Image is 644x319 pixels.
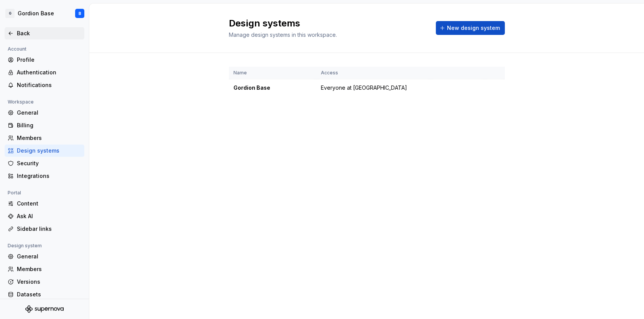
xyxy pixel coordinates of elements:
div: Versions [17,278,81,286]
a: Design systems [5,145,84,157]
div: Members [17,265,81,273]
span: Manage design systems in this workspace. [229,31,337,38]
div: Ask AI [17,212,81,220]
div: General [17,109,81,117]
div: Notifications [17,81,81,89]
div: Security [17,159,81,167]
div: Portal [5,188,24,197]
div: Design system [5,241,45,250]
div: Profile [17,56,81,64]
div: Members [17,134,81,142]
div: Content [17,200,81,207]
a: Back [5,27,84,39]
a: Ask AI [5,210,84,222]
a: Members [5,263,84,275]
a: Content [5,197,84,210]
div: Authentication [17,69,81,76]
div: Workspace [5,97,37,107]
div: Back [17,30,81,37]
a: General [5,107,84,119]
a: Sidebar links [5,223,84,235]
a: Billing [5,119,84,132]
div: Sidebar links [17,225,81,233]
a: Integrations [5,170,84,182]
div: Gordion Base [233,84,312,92]
th: Name [229,67,316,79]
div: Datasets [17,291,81,298]
div: General [17,253,81,260]
div: B [79,10,81,16]
h2: Design systems [229,17,427,30]
div: G [5,9,15,18]
a: Notifications [5,79,84,91]
button: GGordion BaseB [2,5,87,22]
th: Access [316,67,430,79]
a: Versions [5,276,84,288]
div: Account [5,44,30,54]
div: Design systems [17,147,81,155]
a: Members [5,132,84,144]
div: Billing [17,122,81,129]
div: Gordion Base [18,10,54,17]
svg: Supernova Logo [25,305,64,313]
a: Datasets [5,288,84,301]
a: General [5,250,84,263]
span: New design system [447,24,500,32]
div: Integrations [17,172,81,180]
button: New design system [436,21,505,35]
a: Authentication [5,66,84,79]
a: Security [5,157,84,169]
a: Profile [5,54,84,66]
span: Everyone at [GEOGRAPHIC_DATA] [321,84,407,92]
